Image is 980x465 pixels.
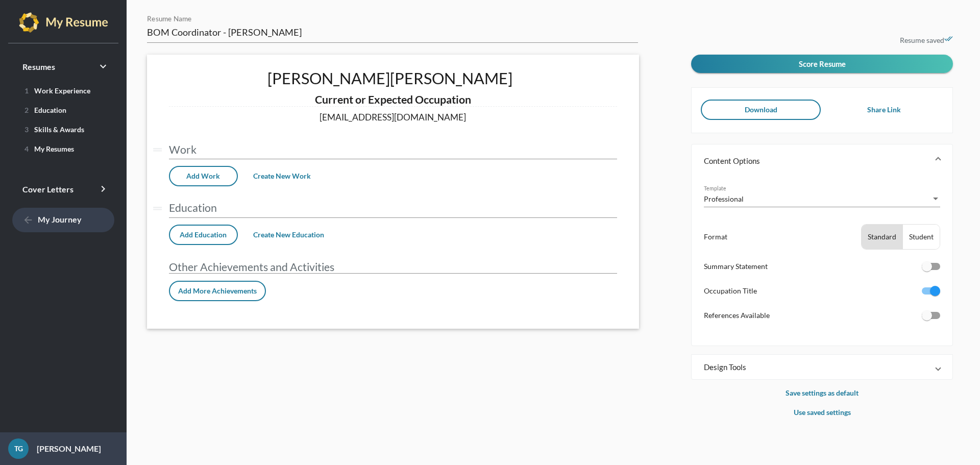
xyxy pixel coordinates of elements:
[691,55,953,73] button: Score Resume
[903,225,940,249] button: Student
[22,214,35,227] mat-icon: arrow_back
[22,214,82,224] span: My Journey
[867,105,901,114] span: Share Link
[8,438,29,459] div: TG
[824,100,943,120] button: Share Link
[704,193,940,204] mat-select: Template
[97,183,109,195] i: keyboard_arrow_right
[704,260,940,281] li: Summary Statement
[169,225,238,245] button: Add Education
[704,156,928,166] mat-panel-title: Content Options
[390,69,512,88] span: [PERSON_NAME]
[20,86,90,95] span: Work Experience
[704,309,940,330] li: References Available
[799,59,846,68] span: Score Resume
[97,60,109,72] i: keyboard_arrow_right
[178,286,257,295] span: Add More Achievements
[186,172,220,180] span: Add Work
[169,261,617,274] p: Other Achievements and Activities
[147,26,638,39] input: Resume Name
[320,112,466,123] span: [EMAIL_ADDRESS][DOMAIN_NAME]
[24,144,29,153] span: 4
[20,106,66,114] span: Education
[691,406,953,419] p: Use saved settings
[691,34,953,46] p: Resume saved
[169,281,266,301] button: Add More Achievements
[12,208,114,232] a: My Journey
[267,69,390,88] span: [PERSON_NAME]
[19,12,108,33] img: my-resume-light.png
[151,143,164,156] i: drag_handle
[12,82,114,99] a: 1Work Experience
[151,202,164,215] i: drag_handle
[704,362,928,372] mat-panel-title: Design Tools
[691,387,953,399] p: Save settings as default
[862,225,902,249] button: Standard
[704,194,744,203] span: Professional
[24,125,29,134] span: 3
[22,62,55,71] span: Resumes
[12,140,114,157] a: 4My Resumes
[692,177,952,346] div: Content Options
[704,224,940,250] li: Format
[692,355,952,379] mat-expansion-panel-header: Design Tools
[20,125,84,134] span: Skills & Awards
[180,230,227,239] span: Add Education
[24,106,29,114] span: 2
[701,100,821,120] button: Download
[745,105,777,114] span: Download
[944,35,953,43] i: done_all
[692,144,952,177] mat-expansion-panel-header: Content Options
[245,226,332,244] button: Create New Education
[20,144,74,153] span: My Resumes
[24,86,29,95] span: 1
[253,172,311,180] span: Create New Work
[12,121,114,137] a: 3Skills & Awards
[12,102,114,118] a: 2Education
[169,166,238,186] button: Add Work
[245,167,319,185] button: Create New Work
[704,285,940,306] li: Occupation Title
[253,230,324,239] span: Create New Education
[22,184,73,194] span: Cover Letters
[29,443,101,455] p: [PERSON_NAME]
